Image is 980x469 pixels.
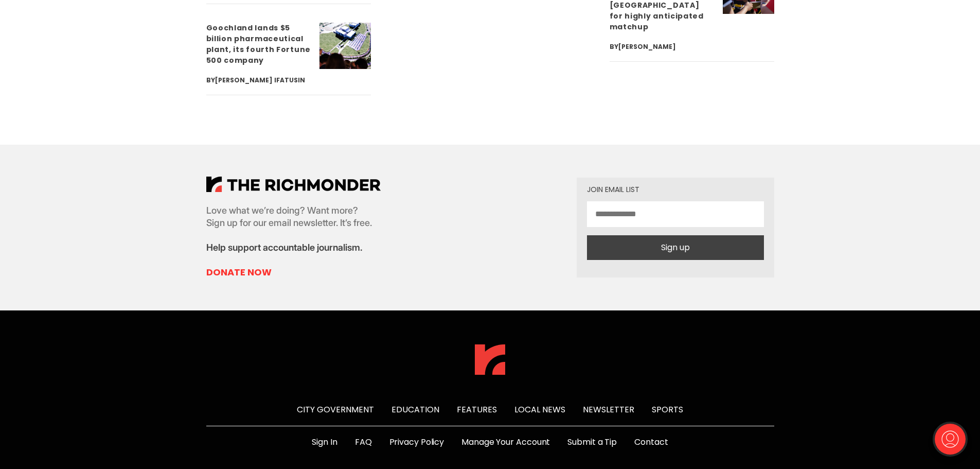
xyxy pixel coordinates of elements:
a: Manage Your Account [461,436,550,448]
div: By [206,74,311,86]
a: FAQ [355,436,372,448]
a: Goochland lands $5 billion pharmaceutical plant, its fourth Fortune 500 company [206,23,311,65]
img: Goochland lands $5 billion pharmaceutical plant, its fourth Fortune 500 company [319,23,371,69]
a: City Government [297,404,374,415]
img: The Richmonder [475,344,505,375]
p: Love what we’re doing? Want more? Sign up for our email newsletter. It’s free. [206,204,381,229]
a: [PERSON_NAME] [618,42,676,51]
a: Contact [634,436,668,448]
a: Sign In [312,436,337,448]
a: Submit a Tip [567,436,617,448]
a: Features [457,404,497,415]
button: Sign up [587,235,764,260]
a: Newsletter [583,404,634,415]
div: By [610,41,715,53]
p: Help support accountable journalism. [206,241,381,254]
a: Donate Now [206,266,381,279]
a: Privacy Policy [389,436,444,448]
a: Local News [514,404,565,415]
a: [PERSON_NAME] Ifatusin [215,76,305,84]
img: The Richmonder Logo [206,177,381,192]
iframe: portal-trigger [926,419,980,469]
div: Join email list [587,186,764,193]
a: Sports [652,404,683,415]
a: Education [391,404,439,415]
